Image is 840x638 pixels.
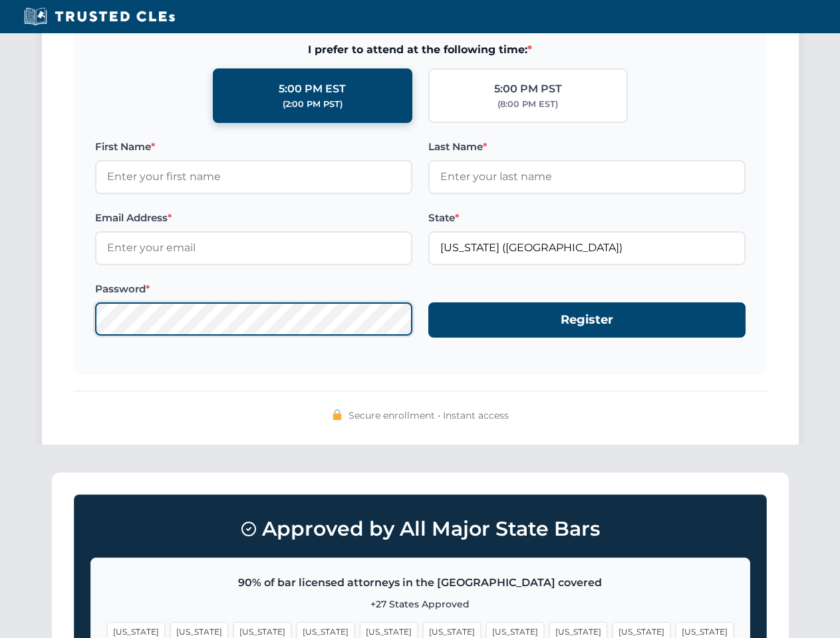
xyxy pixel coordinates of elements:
[95,139,412,155] label: First Name
[107,597,734,611] p: +27 States Approved
[20,7,179,27] img: Trusted CLEs
[497,98,558,111] div: (8:00 PM EST)
[95,41,746,58] span: I prefer to attend at the following time:
[90,511,750,547] h3: Approved by All Major State Bars
[428,210,746,226] label: State
[428,160,746,193] input: Enter your last name
[494,80,562,98] div: 5:00 PM PST
[332,409,343,420] img: 🔒
[95,210,412,226] label: Email Address
[95,231,412,265] input: Enter your email
[95,281,412,297] label: Password
[428,139,746,155] label: Last Name
[428,302,746,338] button: Register
[279,80,346,98] div: 5:00 PM EST
[349,408,509,423] span: Secure enrollment • Instant access
[95,160,412,193] input: Enter your first name
[107,574,734,591] p: 90% of bar licensed attorneys in the [GEOGRAPHIC_DATA] covered
[428,231,746,265] input: Florida (FL)
[283,98,343,111] div: (2:00 PM PST)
